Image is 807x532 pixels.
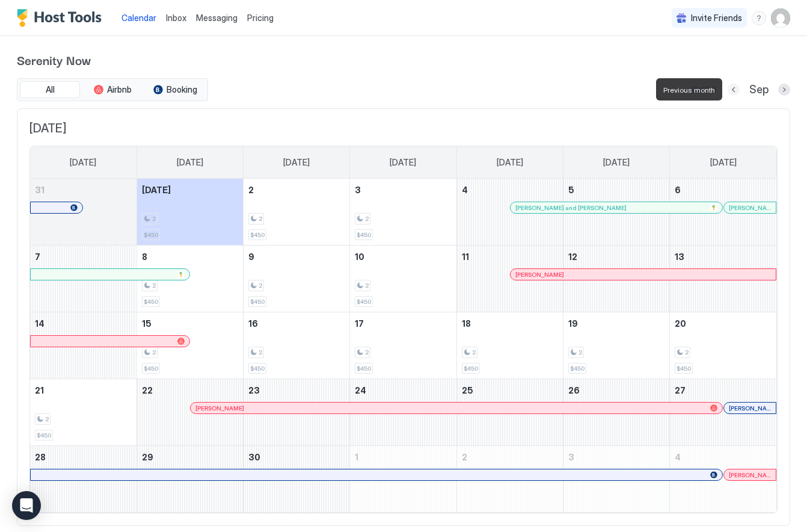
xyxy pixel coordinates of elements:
span: 2 [259,215,262,223]
a: September 5, 2025 [563,179,669,201]
a: September 11, 2025 [457,246,563,268]
span: [PERSON_NAME] [729,471,771,479]
a: September 7, 2025 [30,246,137,268]
span: 4 [675,452,681,462]
a: September 8, 2025 [137,246,243,268]
span: Sep [749,83,769,97]
a: Thursday [485,146,535,179]
a: September 28, 2025 [30,446,137,468]
span: 7 [35,252,40,262]
td: October 1, 2025 [350,446,456,513]
a: Host Tools Logo [17,9,107,27]
a: September 25, 2025 [457,379,563,401]
span: [DATE] [603,157,630,168]
span: 2 [152,282,156,289]
span: 22 [142,385,153,395]
div: Open Intercom Messenger [12,491,41,520]
td: September 21, 2025 [30,379,137,446]
span: 2 [45,415,49,423]
span: 2 [248,185,254,195]
span: [PERSON_NAME] [195,404,244,412]
span: 2 [152,348,156,356]
td: September 15, 2025 [137,312,243,379]
span: 31 [35,185,44,195]
span: $450 [250,298,265,306]
a: September 29, 2025 [137,446,243,468]
td: September 7, 2025 [30,246,137,312]
span: [DATE] [142,185,171,195]
a: September 18, 2025 [457,312,563,335]
a: September 21, 2025 [30,379,137,401]
span: 5 [568,185,574,195]
a: Wednesday [378,146,428,179]
td: September 18, 2025 [456,312,563,379]
span: 2 [578,348,582,356]
a: August 31, 2025 [30,179,137,201]
a: September 17, 2025 [350,312,456,335]
span: 2 [365,282,369,289]
span: 29 [142,452,153,462]
a: September 24, 2025 [350,379,456,401]
span: [DATE] [70,157,96,168]
span: 4 [462,185,468,195]
a: September 27, 2025 [670,379,776,401]
span: 18 [462,318,471,329]
td: September 4, 2025 [456,179,563,246]
span: 16 [248,318,258,329]
span: 1 [355,452,358,462]
div: [PERSON_NAME] and [PERSON_NAME] [515,204,717,212]
td: September 14, 2025 [30,312,137,379]
a: September 1, 2025 [137,179,243,201]
span: Calendar [121,13,156,23]
td: September 19, 2025 [563,312,669,379]
a: Sunday [58,146,108,179]
span: 8 [142,252,147,262]
span: 6 [675,185,681,195]
a: Messaging [196,11,238,24]
button: Previous month [728,84,740,96]
td: September 29, 2025 [137,446,243,513]
span: Serenity Now [17,51,790,69]
td: September 3, 2025 [350,179,456,246]
span: 2 [259,282,262,289]
td: September 13, 2025 [670,246,776,312]
td: August 31, 2025 [30,179,137,246]
a: September 19, 2025 [563,312,669,335]
a: October 1, 2025 [350,446,456,468]
button: Next month [778,84,790,96]
td: September 6, 2025 [670,179,776,246]
td: October 2, 2025 [456,446,563,513]
span: 20 [675,318,686,329]
td: September 22, 2025 [137,379,243,446]
span: 2 [365,348,369,356]
a: September 26, 2025 [563,379,669,401]
span: [DATE] [497,157,523,168]
span: 11 [462,252,469,262]
td: September 24, 2025 [350,379,456,446]
span: 27 [675,385,686,395]
td: September 1, 2025 [137,179,243,246]
span: [DATE] [29,121,778,136]
span: [PERSON_NAME] [729,404,771,412]
span: 17 [355,318,364,329]
button: Airbnb [82,81,143,98]
span: Booking [167,84,197,95]
span: [DATE] [710,157,737,168]
td: September 9, 2025 [244,246,350,312]
a: Calendar [121,11,156,24]
td: October 4, 2025 [670,446,776,513]
span: 24 [355,385,366,395]
td: September 23, 2025 [244,379,350,446]
span: 2 [259,348,262,356]
span: [PERSON_NAME] and [PERSON_NAME] [729,204,771,212]
a: September 23, 2025 [244,379,349,401]
span: 9 [248,252,254,262]
a: September 2, 2025 [244,179,349,201]
span: [DATE] [390,157,416,168]
span: $450 [144,298,158,306]
div: menu [752,11,766,25]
